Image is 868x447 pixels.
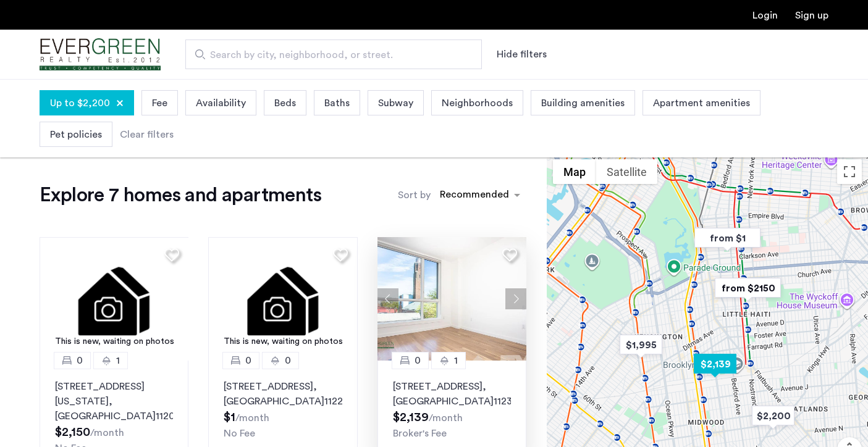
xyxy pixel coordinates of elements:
span: Broker's Fee [393,428,447,438]
span: 1 [116,353,120,368]
button: Toggle fullscreen view [837,159,862,184]
button: Previous apartment [377,288,398,309]
label: Sort by [398,188,431,203]
span: $2,150 [55,426,90,438]
p: [STREET_ADDRESS] 11225 [224,379,342,409]
button: Show or hide filters [497,47,547,62]
span: 1 [454,353,458,368]
div: Clear filters [120,127,174,142]
h1: Explore 7 homes and apartments [40,183,321,207]
sub: /month [90,428,124,438]
span: No Fee [224,428,255,438]
p: [STREET_ADDRESS] 11230 [393,379,511,409]
div: Recommended [438,187,509,205]
button: Next apartment [505,288,526,309]
span: Up to $2,200 [50,96,110,111]
div: This is new, waiting on photos [214,335,352,348]
sub: /month [429,413,463,423]
sub: /month [235,413,269,423]
div: This is new, waiting on photos [46,335,183,348]
a: Cazamio Logo [40,31,161,78]
div: $1,995 [615,331,667,359]
span: Apartment amenities [653,96,750,111]
a: Login [752,10,778,20]
span: $2,139 [393,411,429,424]
span: Fee [152,96,167,111]
span: Availability [196,96,246,111]
img: logo [40,31,161,78]
span: Baths [324,96,350,111]
span: 0 [245,353,251,368]
span: Subway [378,96,413,111]
span: Pet policies [50,127,102,142]
span: Search by city, neighborhood, or street. [210,48,447,62]
img: 1998_638308343240334393.png [377,237,527,361]
span: 0 [285,353,291,368]
span: $1 [224,411,235,424]
span: 0 [415,353,421,368]
ng-select: sort-apartment [434,184,526,206]
span: Beds [274,96,296,111]
a: This is new, waiting on photos [40,237,189,361]
input: Apartment Search [185,40,482,69]
button: Show street map [553,159,596,184]
span: 0 [77,353,83,368]
img: 3.gif [40,237,189,361]
p: [STREET_ADDRESS][US_STATE] 11203 [55,379,173,424]
a: Registration [795,10,828,20]
div: $2,200 [747,402,799,430]
span: Building amenities [541,96,625,111]
a: This is new, waiting on photos [208,237,358,361]
div: $2,139 [689,350,741,378]
button: Show satellite imagery [596,159,657,184]
div: from $2150 [710,274,786,302]
span: Neighborhoods [442,96,513,111]
div: from $1 [689,224,765,252]
img: 3.gif [208,237,358,361]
